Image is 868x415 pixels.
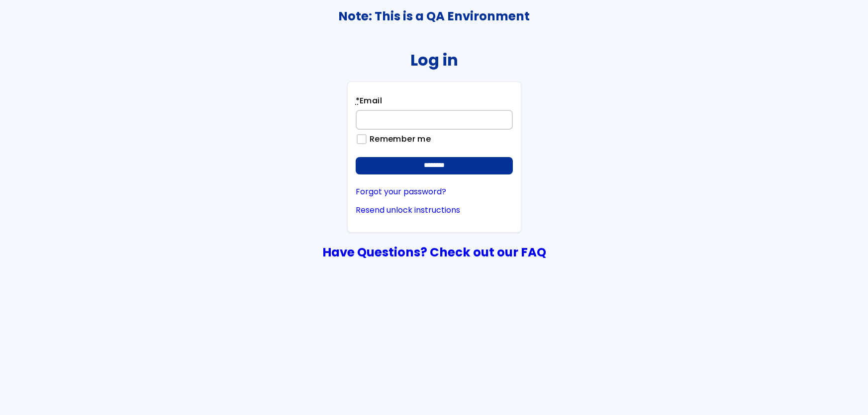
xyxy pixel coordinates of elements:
[356,187,513,196] a: Forgot your password?
[356,206,513,215] a: Resend unlock instructions
[322,244,546,261] a: Have Questions? Check out our FAQ
[0,9,868,23] h3: Note: This is a QA Environment
[356,95,360,106] abbr: required
[356,95,382,110] label: Email
[410,51,458,69] h2: Log in
[365,135,431,144] label: Remember me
